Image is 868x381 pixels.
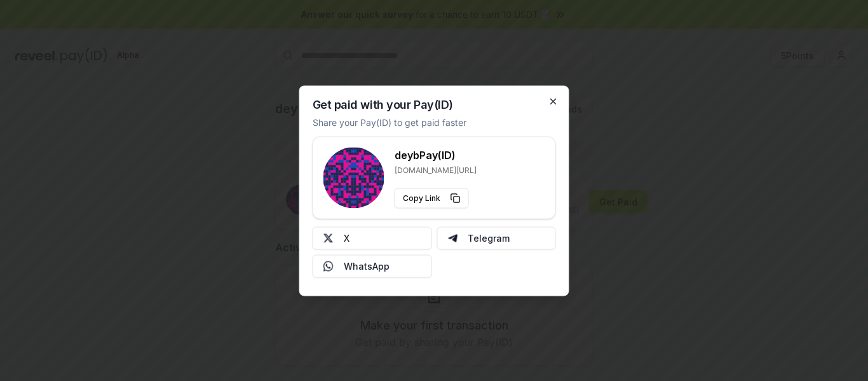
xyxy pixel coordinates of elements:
button: WhatsApp [313,254,432,277]
img: X [323,233,334,243]
h2: Get paid with your Pay(ID) [313,99,453,110]
p: Share your Pay(ID) to get paid faster [313,115,466,128]
img: Telegram [447,233,458,243]
button: X [313,226,432,249]
button: Copy Link [395,188,469,208]
img: Whatsapp [323,261,334,271]
h3: deyb Pay(ID) [395,147,477,162]
p: [DOMAIN_NAME][URL] [395,165,477,175]
button: Telegram [437,226,556,249]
